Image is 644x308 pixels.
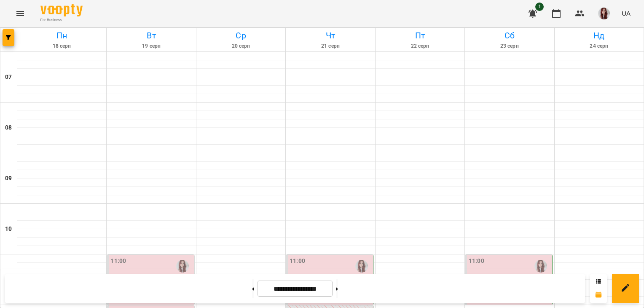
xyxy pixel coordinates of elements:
[10,3,30,24] button: Menu
[622,9,631,18] span: UA
[5,123,12,132] h6: 08
[355,260,368,273] img: Луговая Саломія
[598,8,610,19] img: 7cd808451856f5ed132125de41ddf209.jpg
[469,257,484,266] label: 11:00
[618,5,634,21] button: UA
[5,224,12,234] h6: 10
[466,42,553,50] h6: 23 серп
[466,29,553,42] h6: Сб
[40,17,83,23] span: For Business
[198,42,284,50] h6: 20 серп
[290,257,305,266] label: 11:00
[198,29,284,42] h6: Ср
[556,29,642,42] h6: Нд
[534,260,547,273] img: Луговая Саломія
[377,29,463,42] h6: Пт
[19,42,105,50] h6: 18 серп
[108,29,194,42] h6: Вт
[108,42,194,50] h6: 19 серп
[110,257,126,266] label: 11:00
[176,260,189,273] img: Луговая Саломія
[535,3,544,11] span: 1
[556,42,642,50] h6: 24 серп
[287,29,373,42] h6: Чт
[40,4,83,16] img: Voopty Logo
[19,29,105,42] h6: Пн
[377,42,463,50] h6: 22 серп
[287,42,373,50] h6: 21 серп
[5,73,12,82] h6: 07
[5,174,12,183] h6: 09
